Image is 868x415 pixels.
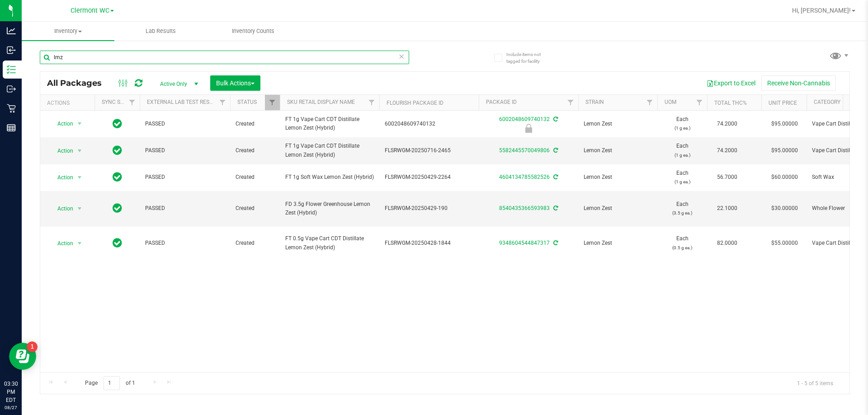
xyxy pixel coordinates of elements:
[499,147,550,154] a: 5582445570049806
[563,95,578,110] a: Filter
[9,343,36,370] iframe: Resource center
[133,27,188,35] span: Lab Results
[552,147,558,154] span: Sync from Compliance System
[385,173,473,182] span: FLSRWGM-20250429-2264
[7,46,16,55] inline-svg: Inbound
[49,145,74,157] span: Action
[7,104,16,113] inline-svg: Retail
[74,237,85,250] span: select
[477,124,580,133] div: Quarantine
[767,202,802,215] span: $30.00000
[237,99,257,105] a: Status
[665,99,676,105] a: UOM
[220,27,287,35] span: Inventory Counts
[113,144,122,157] span: In Sync
[47,100,91,106] div: Actions
[499,240,550,246] a: 9348604544847317
[584,204,652,213] span: Lemon Zest
[552,174,558,180] span: Sync from Compliance System
[767,171,802,184] span: $60.00000
[236,120,274,128] span: Created
[27,341,38,352] iframe: Resource center unread badge
[285,200,374,217] span: FD 3.5g Flower Greenhouse Lemon Zest (Hybrid)
[210,75,260,91] button: Bulk Actions
[113,171,122,183] span: In Sync
[49,117,74,130] span: Action
[663,169,702,186] span: Each
[712,202,742,215] span: 22.1000
[77,376,142,390] span: Page of 1
[552,240,558,246] span: Sync from Compliance System
[385,146,473,155] span: FLSRWGM-20250716-2465
[113,117,122,130] span: In Sync
[74,202,85,215] span: select
[7,26,16,35] inline-svg: Analytics
[145,204,225,213] span: PASSED
[104,376,120,390] input: 1
[767,117,802,131] span: $95.00000
[22,27,114,35] span: Inventory
[285,115,374,132] span: FT 1g Vape Cart CDT Distillate Lemon Zest (Hybrid)
[114,22,207,41] a: Lab Results
[216,79,255,87] span: Bulk Actions
[7,84,16,93] inline-svg: Outbound
[113,237,122,249] span: In Sync
[40,51,409,64] input: Search Package ID, Item Name, SKU, Lot or Part Number...
[663,209,702,217] p: (3.5 g ea.)
[49,171,74,184] span: Action
[663,142,702,159] span: Each
[145,146,225,155] span: PASSED
[712,171,742,184] span: 56.7000
[74,145,85,157] span: select
[145,239,225,247] span: PASSED
[74,171,85,184] span: select
[22,22,114,41] a: Inventory
[113,202,122,214] span: In Sync
[236,239,274,247] span: Created
[4,404,18,411] p: 08/27
[236,173,274,182] span: Created
[102,99,137,105] a: Sync Status
[584,173,652,182] span: Lemon Zest
[499,174,550,180] a: 4604134785582526
[714,100,747,106] a: Total THC%
[767,144,802,157] span: $95.00000
[49,237,74,250] span: Action
[663,243,702,252] p: (0.5 g ea.)
[642,95,657,110] a: Filter
[712,117,742,131] span: 74.2000
[385,120,473,128] span: 6002048609740132
[584,146,652,155] span: Lemon Zest
[499,116,550,122] a: 6002048609740132
[287,99,355,105] a: SKU Retail Display Name
[712,144,742,157] span: 74.2000
[265,95,280,110] a: Filter
[761,75,836,91] button: Receive Non-Cannabis
[147,99,218,105] a: External Lab Test Result
[584,239,652,247] span: Lemon Zest
[790,376,840,390] span: 1 - 5 of 5 items
[814,99,840,105] a: Category
[792,7,851,14] span: Hi, [PERSON_NAME]!
[663,234,702,252] span: Each
[285,234,374,252] span: FT 0.5g Vape Cart CDT Distillate Lemon Zest (Hybrid)
[385,204,473,213] span: FLSRWGM-20250429-190
[385,239,473,247] span: FLSRWGM-20250428-1844
[712,237,742,250] span: 82.0000
[285,142,374,159] span: FT 1g Vape Cart CDT Distillate Lemon Zest (Hybrid)
[663,124,702,132] p: (1 g ea.)
[285,173,374,182] span: FT 1g Soft Wax Lemon Zest (Hybrid)
[769,100,797,106] a: Unit Price
[552,116,558,122] span: Sync from Compliance System
[125,95,140,110] a: Filter
[49,202,74,215] span: Action
[585,99,604,105] a: Strain
[364,95,379,110] a: Filter
[387,100,443,106] a: Flourish Package ID
[215,95,230,110] a: Filter
[552,205,558,211] span: Sync from Compliance System
[663,151,702,159] p: (1 g ea.)
[236,204,274,213] span: Created
[7,123,16,132] inline-svg: Reports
